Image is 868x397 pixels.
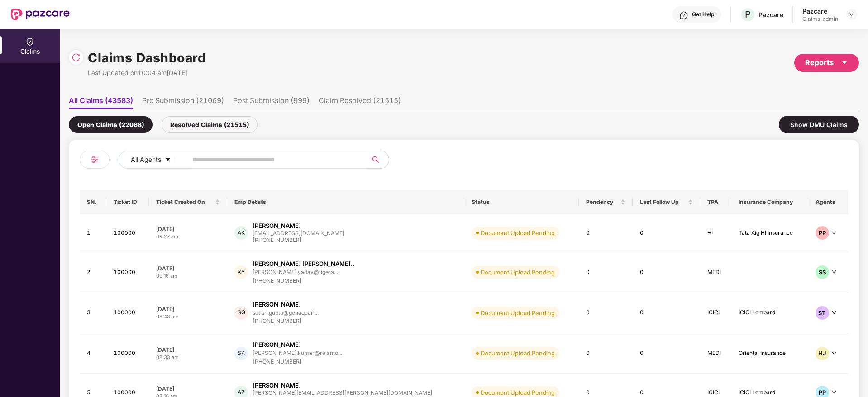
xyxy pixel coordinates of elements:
[831,350,837,356] span: down
[640,198,686,206] span: Last Follow Up
[816,347,829,360] div: HJ
[831,389,837,395] span: down
[633,190,700,214] th: Last Follow Up
[816,306,829,320] div: ST
[831,310,837,315] span: down
[586,198,619,206] span: Pendency
[831,230,837,236] span: down
[802,7,838,15] div: Pazcare
[816,226,829,240] div: PP
[25,37,34,46] img: svg+xml;base64,PHN2ZyBpZD0iQ2xhaW0iIHhtbG5zPSJodHRwOi8vd3d3LnczLm9yZy8yMDAwL3N2ZyIgd2lkdGg9IjIwIi...
[808,190,848,214] th: Agents
[758,10,783,19] div: Pazcare
[149,190,227,214] th: Ticket Created On
[11,9,70,20] img: New Pazcare Logo
[692,11,714,18] div: Get Help
[848,11,855,18] img: svg+xml;base64,PHN2ZyBpZD0iRHJvcGRvd24tMzJ4MzIiIHhtbG5zPSJodHRwOi8vd3d3LnczLm9yZy8yMDAwL3N2ZyIgd2...
[745,9,751,20] span: P
[156,198,213,206] span: Ticket Created On
[579,190,633,214] th: Pendency
[802,15,838,23] div: Claims_admin
[816,265,829,279] div: SS
[679,11,688,20] img: svg+xml;base64,PHN2ZyBpZD0iSGVscC0zMngzMiIgeG1sbnM9Imh0dHA6Ly93d3cudzMub3JnLzIwMDAvc3ZnIiB3aWR0aD...
[831,269,837,274] span: down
